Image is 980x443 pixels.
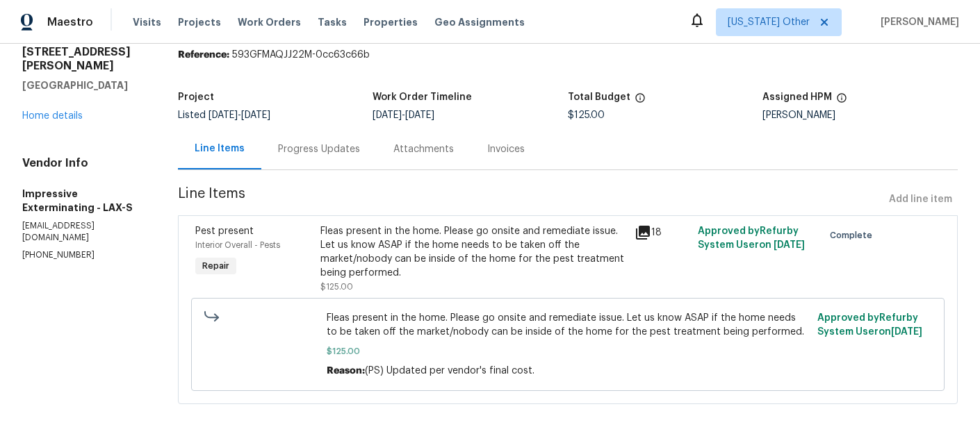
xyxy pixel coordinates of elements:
[22,187,145,215] h5: Impressive Exterminating - LAX-S
[836,92,847,110] span: The hpm assigned to this work order.
[327,366,365,376] span: Reason:
[327,311,809,339] span: Fleas present in the home. Please go onsite and remediate issue. Let us know ASAP if the home nee...
[318,17,347,27] span: Tasks
[373,110,434,120] span: -
[133,15,161,29] span: Visits
[373,110,402,120] span: [DATE]
[327,344,809,358] span: $125.00
[178,110,270,120] span: Listed
[22,156,145,170] h4: Vendor Info
[817,313,922,337] span: Approved by Refurby System User on
[209,110,238,120] span: [DATE]
[405,110,434,120] span: [DATE]
[568,92,630,102] h5: Total Budget
[178,92,214,102] h5: Project
[434,15,525,29] span: Geo Assignments
[47,15,93,29] span: Maestro
[698,226,805,250] span: Approved by Refurby System User on
[178,187,883,212] span: Line Items
[22,45,145,73] h2: [STREET_ADDRESS][PERSON_NAME]
[393,142,454,156] div: Attachments
[635,92,646,110] span: The total cost of line items that have been proposed by Opendoor. This sum includes line items th...
[728,15,810,29] span: [US_STATE] Other
[875,15,959,29] span: [PERSON_NAME]
[238,15,301,29] span: Work Orders
[320,224,626,280] div: Fleas present in the home. Please go onsite and remediate issue. Let us know ASAP if the home nee...
[635,224,689,241] div: 18
[762,110,958,120] div: [PERSON_NAME]
[568,110,605,120] span: $125.00
[365,366,534,376] span: (PS) Updated per vendor's final cost.
[320,283,353,291] span: $125.00
[195,241,280,249] span: Interior Overall - Pests
[278,142,360,156] div: Progress Updates
[241,110,270,120] span: [DATE]
[364,15,418,29] span: Properties
[22,111,83,121] a: Home details
[178,48,958,62] div: 593GFMAQJJ22M-0cc63c66b
[891,327,922,337] span: [DATE]
[178,15,221,29] span: Projects
[762,92,832,102] h5: Assigned HPM
[22,249,145,261] p: [PHONE_NUMBER]
[178,50,229,60] b: Reference:
[195,226,254,236] span: Pest present
[774,240,805,250] span: [DATE]
[197,259,235,273] span: Repair
[22,220,145,244] p: [EMAIL_ADDRESS][DOMAIN_NAME]
[830,228,878,242] span: Complete
[373,92,472,102] h5: Work Order Timeline
[209,110,270,120] span: -
[487,142,525,156] div: Invoices
[195,142,245,156] div: Line Items
[22,78,145,92] h5: [GEOGRAPHIC_DATA]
